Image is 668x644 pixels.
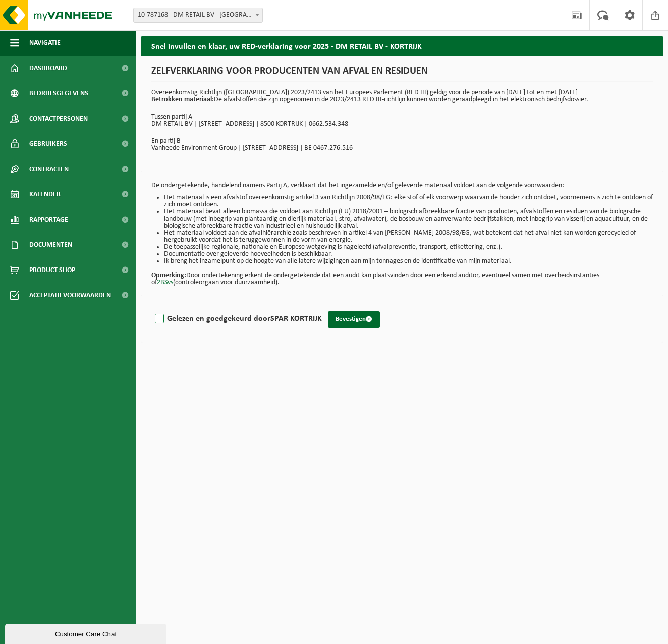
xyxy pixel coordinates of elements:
[29,156,69,182] span: Contracten
[164,230,653,244] li: Het materiaal voldoet aan de afvalhiërarchie zoals beschreven in artikel 4 van [PERSON_NAME] 2008...
[141,36,663,56] h2: Snel invullen en klaar, uw RED-verklaring voor 2025 - DM RETAIL BV - KORTRIJK
[151,272,186,279] strong: Opmerking:
[151,114,653,121] p: Tussen partij A
[134,8,262,22] span: 10-787168 - DM RETAIL BV - KORTRIJK
[29,131,67,156] span: Gebruikers
[29,56,67,81] span: Dashboard
[5,622,169,644] iframe: chat widget
[164,208,653,230] li: Het materiaal bevat alleen biomassa die voldoet aan Richtlijn (EU) 2018/2001 – biologisch afbreek...
[151,89,653,103] p: Overeenkomstig Richtlijn ([GEOGRAPHIC_DATA]) 2023/2413 van het Europees Parlement (RED III) geldi...
[29,81,88,106] span: Bedrijfsgegevens
[164,244,653,251] li: De toepasselijke regionale, nationale en Europese wetgeving is nageleefd (afvalpreventie, transpo...
[328,311,380,328] button: Bevestigen
[164,194,653,208] li: Het materiaal is een afvalstof overeenkomstig artikel 3 van Richtlijn 2008/98/EG: elke stof of el...
[151,96,214,103] strong: Betrokken materiaal:
[151,121,653,128] p: DM RETAIL BV | [STREET_ADDRESS] | 8500 KORTRIJK | 0662.534.348
[29,257,75,283] span: Product Shop
[151,182,653,189] p: De ondergetekende, handelend namens Partij A, verklaart dat het ingezamelde en/of geleverde mater...
[29,30,61,56] span: Navigatie
[270,315,322,323] strong: SPAR KORTRIJK
[29,207,68,232] span: Rapportage
[29,232,72,257] span: Documenten
[151,265,653,286] p: Door ondertekening erkent de ondergetekende dat een audit kan plaatsvinden door een erkend audito...
[133,8,263,23] span: 10-787168 - DM RETAIL BV - KORTRIJK
[29,106,88,131] span: Contactpersonen
[29,182,61,207] span: Kalender
[29,283,111,308] span: Acceptatievoorwaarden
[153,311,322,327] label: Gelezen en goedgekeurd door
[157,279,173,286] a: 2BSvs
[151,66,653,82] h1: ZELFVERKLARING VOOR PRODUCENTEN VAN AFVAL EN RESIDUEN
[164,251,653,258] li: Documentatie over geleverde hoeveelheden is beschikbaar.
[164,258,653,265] li: Ik breng het inzamelpunt op de hoogte van alle latere wijzigingen aan mijn tonnages en de identif...
[151,138,653,145] p: En partij B
[151,145,653,152] p: Vanheede Environment Group | [STREET_ADDRESS] | BE 0467.276.516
